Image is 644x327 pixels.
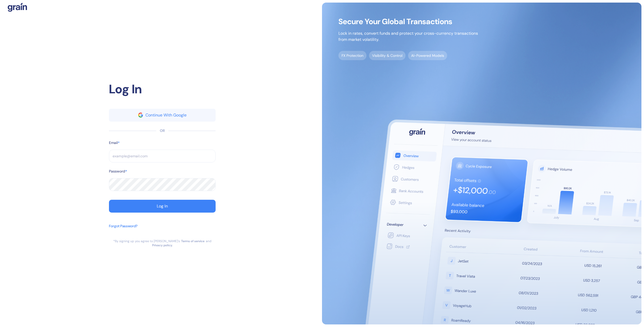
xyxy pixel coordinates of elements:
[109,221,137,239] button: Forgot Password?
[160,128,165,133] div: OR
[109,200,216,213] button: Log In
[109,80,216,98] div: Log In
[181,239,205,243] a: Terms of service
[338,51,366,60] span: FX Protection
[152,243,173,247] a: Privacy policy.
[113,239,180,243] div: *By signing up you agree to [PERSON_NAME]’s
[138,113,143,117] img: google
[322,3,641,324] img: signup-main-image
[109,140,118,146] label: Email
[109,223,137,229] div: Forgot Password?
[8,3,27,12] img: logo
[206,239,211,243] div: and
[109,150,216,162] input: example@email.com
[369,51,406,60] span: Visibility & Control
[109,109,216,122] button: googleContinue With Google
[109,169,125,174] label: Password
[145,113,187,117] div: Continue With Google
[338,30,478,43] p: Lock in rates, convert funds and protect your cross-currency transactions from market volatility.
[338,19,478,24] span: Secure Your Global Transactions
[408,51,447,60] span: AI-Powered Models
[157,204,168,208] div: Log In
